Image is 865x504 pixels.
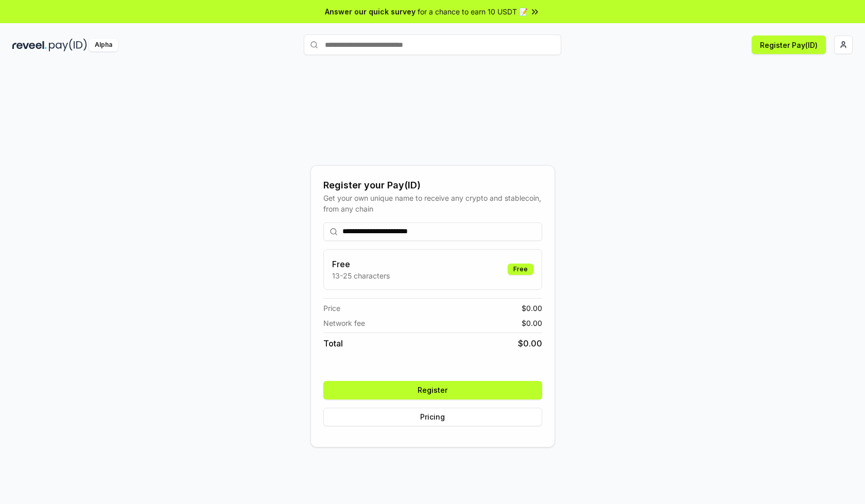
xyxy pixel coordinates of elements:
span: for a chance to earn 10 USDT 📝 [418,6,528,17]
button: Register [323,381,542,399]
h3: Free [332,258,390,270]
button: Pricing [323,408,542,426]
span: $ 0.00 [522,303,542,314]
img: pay_id [49,39,87,51]
div: Free [508,264,533,275]
div: Register your Pay(ID) [323,178,542,193]
span: Price [323,303,340,314]
span: $ 0.00 [518,337,542,350]
img: reveel_dark [12,39,47,51]
p: 13-25 characters [332,270,390,281]
button: Register Pay(ID) [752,36,826,54]
div: Alpha [89,39,118,51]
span: Answer our quick survey [325,6,416,17]
span: Network fee [323,318,365,328]
div: Get your own unique name to receive any crypto and stablecoin, from any chain [323,193,542,214]
span: $ 0.00 [522,318,542,328]
span: Total [323,337,343,350]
